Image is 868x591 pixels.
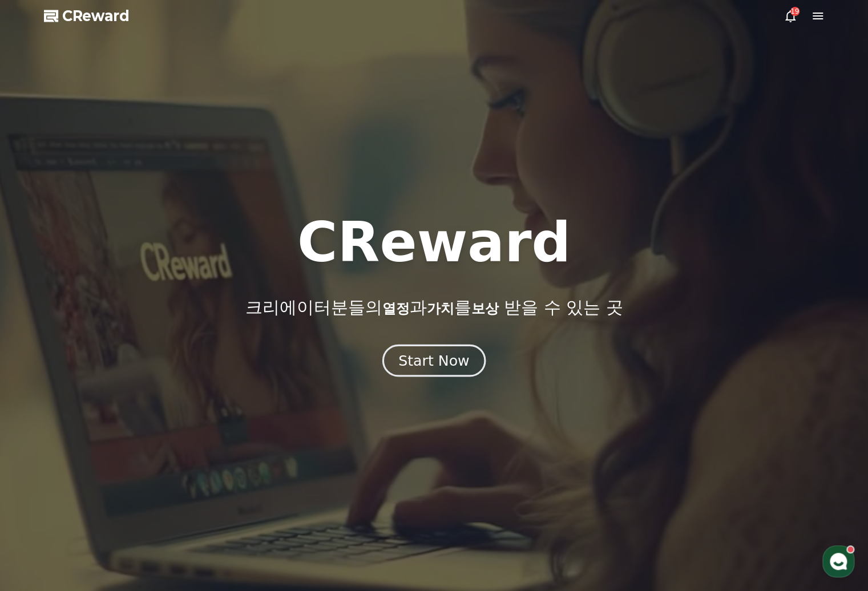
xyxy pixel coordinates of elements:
span: 홈 [36,379,43,388]
a: 설정 [147,362,219,390]
div: Start Now [398,351,469,370]
span: 열정 [382,301,409,317]
a: 19 [784,9,797,23]
span: 가치 [426,301,454,317]
a: 대화 [75,362,147,390]
p: 크리에이터분들의 과 를 받을 수 있는 곳 [245,297,623,318]
a: Start Now [385,357,483,367]
span: 대화 [104,379,118,388]
span: 보상 [471,301,498,317]
button: Start Now [382,345,486,377]
a: CReward [44,7,130,25]
h1: CReward [297,215,571,270]
a: 홈 [3,362,75,390]
div: 19 [790,7,800,16]
span: 설정 [176,379,190,388]
span: CReward [62,7,130,25]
